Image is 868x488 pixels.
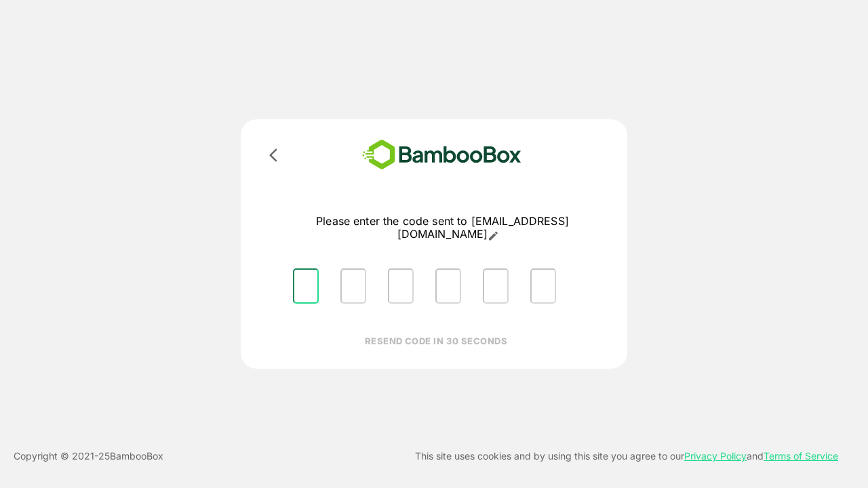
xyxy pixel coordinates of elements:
input: Please enter OTP character 4 [435,268,461,304]
input: Please enter OTP character 3 [388,268,414,304]
a: Terms of Service [764,450,838,462]
input: Please enter OTP character 5 [483,268,509,304]
p: This site uses cookies and by using this site you agree to our and [415,448,838,464]
a: Privacy Policy [684,450,747,462]
input: Please enter OTP character 1 [293,268,319,304]
input: Please enter OTP character 2 [340,268,366,304]
p: Please enter the code sent to [EMAIL_ADDRESS][DOMAIN_NAME] [282,215,603,241]
p: Copyright © 2021- 25 BambooBox [14,448,163,464]
img: bamboobox [342,136,541,174]
input: Please enter OTP character 6 [530,268,556,304]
